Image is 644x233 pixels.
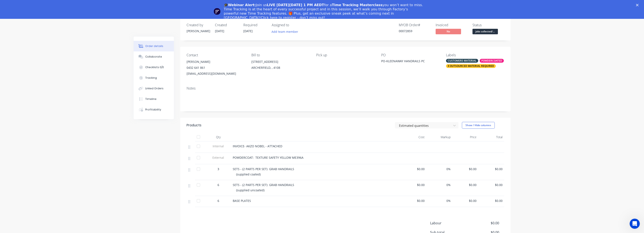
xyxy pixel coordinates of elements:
[468,221,499,226] span: $0.00
[454,183,477,187] span: $0.00
[251,59,309,72] div: [STREET_ADDRESS]ARCHERFIELD, , 4108
[187,86,504,90] div: Notes
[630,219,640,229] iframe: Intercom live chat
[145,76,157,80] div: Tracking
[207,144,229,148] span: Internal
[207,155,229,160] span: External
[145,55,162,59] div: Collaborate
[217,183,219,187] span: 6
[472,23,504,27] div: Status
[134,104,174,115] button: Profitability
[428,167,451,171] span: 0%
[134,41,174,51] button: Order details
[243,29,253,33] span: [DATE]
[134,83,174,94] button: Linked Orders
[187,59,245,77] div: [PERSON_NAME]0432 641 861[EMAIL_ADDRESS][DOMAIN_NAME]
[269,29,300,34] button: Add team member
[261,16,325,20] a: Click here to register - don’t miss out!
[472,29,498,34] span: jobs collected/...
[381,59,434,65] div: PO-KLEENAWAY HANDRAILS PC
[446,53,504,57] div: Labels
[187,65,245,71] div: 0432 641 861
[187,29,210,33] div: [PERSON_NAME]
[436,23,467,27] div: Invoiced
[454,199,477,203] span: $0.00
[233,199,251,203] span: BASE PLATES
[251,65,309,71] div: ARCHERFIELD, , 4108
[454,167,477,171] span: $0.00
[399,23,431,27] div: MYOB Order #
[145,65,164,69] div: Checklists 0/0
[233,156,303,160] span: POWDERCOAT: TEXTURE SAFETY YELLOW ME396A
[251,59,309,65] div: [STREET_ADDRESS]
[187,123,201,128] div: Products
[187,23,210,27] div: Created by
[272,23,314,27] div: Assigned to
[400,133,427,141] div: Cost
[478,133,504,141] div: Total
[272,29,301,34] button: Add team member
[399,29,431,33] div: 00072859
[426,133,452,141] div: Markup
[430,221,468,226] span: Labour
[452,133,478,141] div: Price
[402,183,425,187] span: $0.00
[145,44,163,48] div: Order details
[224,3,424,20] div: Join us for a you won’t want to miss. Time Tracking is at the heart of every successful project a...
[187,71,245,77] div: [EMAIL_ADDRESS][DOMAIN_NAME]
[217,167,219,171] span: 3
[134,62,174,73] button: Checklists 0/0
[402,167,425,171] span: $0.00
[636,4,640,6] div: Close
[215,29,224,33] span: [DATE]
[316,53,374,57] div: Pick up
[428,199,451,203] span: 0%
[480,59,504,63] div: POWDERCOATED
[187,59,245,65] div: [PERSON_NAME]
[472,29,498,35] button: jobs collected/...
[446,59,478,63] div: CUSTOMERS MATERIAL
[267,3,324,7] b: LIVE [DATE][DATE] 1 PM AEDT
[402,199,425,203] span: $0.00
[480,199,503,203] span: $0.00
[187,53,245,57] div: Contact
[134,94,174,104] button: Timeline
[145,87,163,90] div: Linked Orders
[381,53,439,57] div: PO
[145,97,156,101] div: Timeline
[233,183,294,187] span: SETS - (2 PARTS PER SET) GRAB HANDRAILS
[251,53,309,57] div: Bill to
[480,183,503,187] span: $0.00
[462,122,495,129] button: Show / Hide columns
[480,167,503,171] span: $0.00
[134,73,174,83] button: Tracking
[428,183,451,187] span: 0%
[233,167,294,171] span: SETS - (2 PARTS PER SET) GRAB HANDRAILS
[224,3,256,7] b: 🎓Webinar Alert:
[134,51,174,62] button: Collaborate
[446,64,496,68] div: X OUTSOURCED MATERIAL REQUIRED
[332,3,382,7] b: Time Tracking Masterclass
[214,8,220,15] img: Profile image for Team
[236,172,261,176] span: (supplied coated)
[145,108,161,112] div: Profitability
[215,23,238,27] div: Created
[436,29,461,34] span: No
[243,23,267,27] div: Required
[217,199,219,203] span: 6
[206,133,231,141] div: Qty
[236,188,265,192] span: (supplied uncoated)
[233,144,282,148] span: INVOICE- AKZO NOBEL - ATTACHED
